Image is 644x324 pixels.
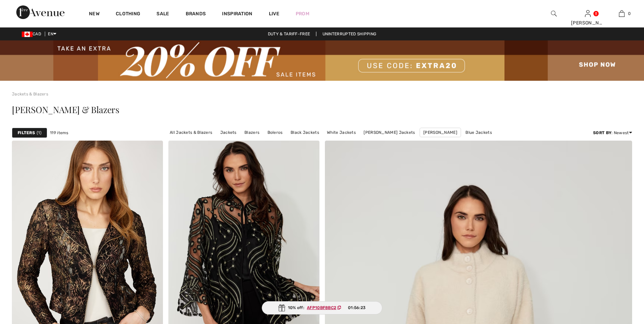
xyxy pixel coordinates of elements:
[50,130,69,136] span: 119 items
[269,10,279,17] a: Live
[287,128,323,137] a: Black Jackets
[348,305,366,311] span: 01:56:23
[157,11,169,18] a: Sale
[12,104,119,115] span: [PERSON_NAME] & Blazers
[18,130,35,136] strong: Filters
[222,11,252,18] span: Inspiration
[241,128,263,137] a: Blazers
[12,92,48,96] a: Jackets & Blazers
[37,130,41,136] span: 1
[264,128,286,137] a: Boleros
[462,128,495,137] a: Blue Jackets
[593,130,611,135] strong: Sort By
[48,32,56,36] span: EN
[585,10,591,17] a: Sign In
[307,305,336,310] ins: AFP10BF8BC2
[324,128,359,137] a: White Jackets
[605,10,638,18] a: 0
[571,19,604,26] div: [PERSON_NAME]
[593,130,632,136] div: : Newest
[628,11,631,17] span: 0
[186,11,206,18] a: Brands
[262,301,383,314] div: 10% off:
[22,32,44,36] span: CAD
[296,10,309,17] a: Prom
[22,32,33,37] img: Canadian Dollar
[551,10,557,18] img: search the website
[360,128,418,137] a: [PERSON_NAME] Jackets
[217,128,240,137] a: Jackets
[420,128,461,137] a: [PERSON_NAME]
[166,128,216,137] a: All Jackets & Blazers
[619,10,625,18] img: My Bag
[16,5,65,19] img: 1ère Avenue
[116,11,140,18] a: Clothing
[585,10,591,18] img: My Info
[278,304,285,311] img: Gift.svg
[89,11,99,18] a: New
